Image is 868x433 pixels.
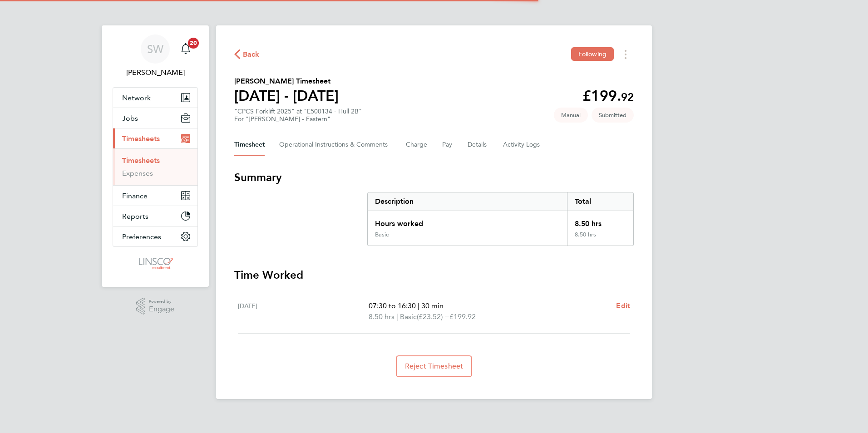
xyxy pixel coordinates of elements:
span: This timesheet was manually created. [554,108,588,123]
button: Timesheets [113,128,197,148]
span: Shaun White [113,67,198,78]
span: | [418,301,419,310]
span: SW [147,43,163,55]
span: Network [122,93,151,102]
div: [DATE] [238,300,369,322]
button: Reject Timesheet [396,355,473,377]
span: Basic [400,311,417,322]
button: Details [468,134,488,156]
span: | [396,312,398,321]
div: 8.50 hrs [567,211,633,231]
button: Preferences [113,226,197,246]
button: Timesheet [234,134,265,156]
span: Following [578,50,607,58]
a: Go to home page [113,256,198,271]
h3: Time Worked [234,268,634,282]
button: Pay [442,134,453,156]
span: Reports [122,212,148,221]
span: (£23.52) = [417,312,449,321]
span: £199.92 [449,312,476,321]
span: Finance [122,192,148,200]
div: Basic [375,231,389,238]
h3: Summary [234,170,634,185]
button: Finance [113,186,197,206]
a: Edit [616,300,630,311]
span: Edit [616,301,630,310]
span: Engage [149,305,174,313]
button: Activity Logs [503,134,541,156]
button: Charge [406,134,428,156]
a: SW[PERSON_NAME] [113,34,198,78]
button: Reports [113,206,197,226]
div: Hours worked [368,211,567,231]
button: Back [234,49,260,60]
span: 8.50 hrs [369,312,395,321]
div: For "[PERSON_NAME] - Eastern" [234,115,362,123]
span: Timesheets [122,134,160,143]
span: Reject Timesheet [405,362,464,371]
nav: Main navigation [102,25,209,287]
div: Total [567,192,633,211]
span: Back [243,49,260,60]
span: Jobs [122,114,138,123]
span: This timesheet is Submitted. [592,108,634,123]
button: Timesheets Menu [617,47,634,61]
span: Preferences [122,232,161,241]
a: Powered byEngage [136,298,175,315]
img: linsco-logo-retina.png [136,256,174,271]
h1: [DATE] - [DATE] [234,87,339,105]
span: 30 min [421,301,444,310]
button: Network [113,88,197,108]
span: 92 [621,90,634,103]
section: Timesheet [234,170,634,377]
a: 20 [177,34,195,64]
button: Operational Instructions & Comments [279,134,391,156]
a: Timesheets [122,156,160,165]
button: Following [571,47,614,61]
div: Timesheets [113,148,197,185]
div: 8.50 hrs [567,231,633,246]
button: Jobs [113,108,197,128]
h2: [PERSON_NAME] Timesheet [234,76,339,87]
span: 20 [188,38,199,49]
div: "CPCS Forklift 2025" at "E500134 - Hull 2B" [234,108,362,123]
div: Summary [367,192,634,246]
app-decimal: £199. [582,87,634,104]
span: 07:30 to 16:30 [369,301,416,310]
div: Description [368,192,567,211]
a: Expenses [122,169,153,177]
span: Powered by [149,298,174,305]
